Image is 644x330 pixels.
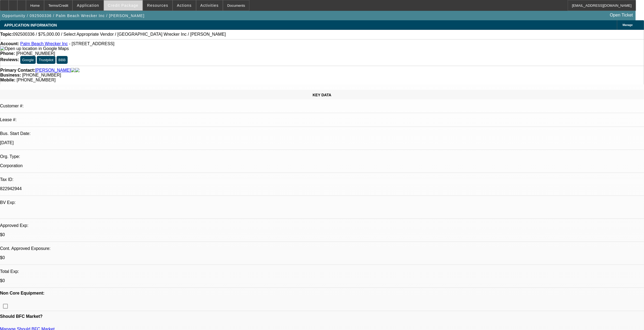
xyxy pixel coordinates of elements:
strong: Phone: [0,51,15,56]
span: KEY DATA [313,93,331,97]
a: Palm Beach Wrecker Inc [20,41,68,46]
button: Actions [173,0,196,11]
button: Resources [143,0,172,11]
span: [PHONE_NUMBER] [16,51,55,56]
span: Application [77,3,99,8]
a: [PERSON_NAME] [35,68,71,73]
span: Resources [147,3,168,8]
img: linkedin-icon.png [75,68,80,73]
span: Opportunity / 092500336 / Palm Beach Wrecker Inc / [PERSON_NAME] [2,14,144,18]
span: Actions [177,3,192,8]
span: [PHONE_NUMBER] [22,73,61,77]
span: 092500336 / $75,000.00 / Select Appropriate Vendor / [GEOGRAPHIC_DATA] Wrecker Inc / [PERSON_NAME] [13,32,226,37]
strong: Mobile: [0,78,15,82]
span: - [STREET_ADDRESS] [69,41,114,46]
strong: Primary Contact: [0,68,35,73]
a: Open Ticket [608,11,635,20]
button: Activities [196,0,223,11]
span: Credit Package [108,3,138,8]
button: BBB [57,56,68,64]
strong: Reviews: [0,57,19,62]
span: Activities [200,3,219,8]
img: Open up location in Google Maps [0,46,69,51]
strong: Account: [0,41,19,46]
img: facebook-icon.png [71,68,75,73]
button: Google [20,56,36,64]
button: Trustpilot [37,56,55,64]
span: APPLICATION INFORMATION [4,23,57,27]
strong: Business: [0,73,21,77]
span: Manage [623,24,633,27]
span: [PHONE_NUMBER] [16,78,55,82]
button: Application [73,0,103,11]
strong: Topic: [0,32,13,37]
button: Credit Package [104,0,143,11]
a: View Google Maps [0,46,69,51]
